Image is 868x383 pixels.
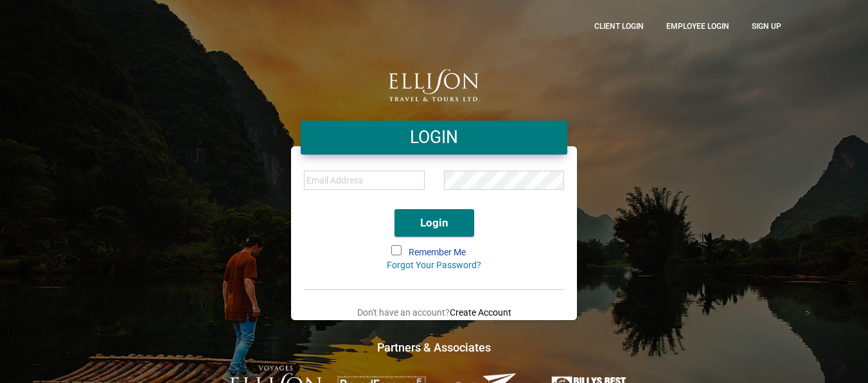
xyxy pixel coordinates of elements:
p: Don't have an account? [304,305,564,320]
a: Create Account [450,307,511,318]
img: logo.png [389,69,480,101]
a: Employee Login [657,10,739,42]
h4: LOGIN [310,126,558,149]
input: Email Address [304,171,425,190]
a: CLient Login [585,10,653,42]
label: Remember Me [393,246,475,259]
a: Forgot Your Password? [387,260,481,270]
a: Sign up [742,10,791,42]
h4: Partners & Associates [78,339,791,355]
button: Login [394,209,474,237]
